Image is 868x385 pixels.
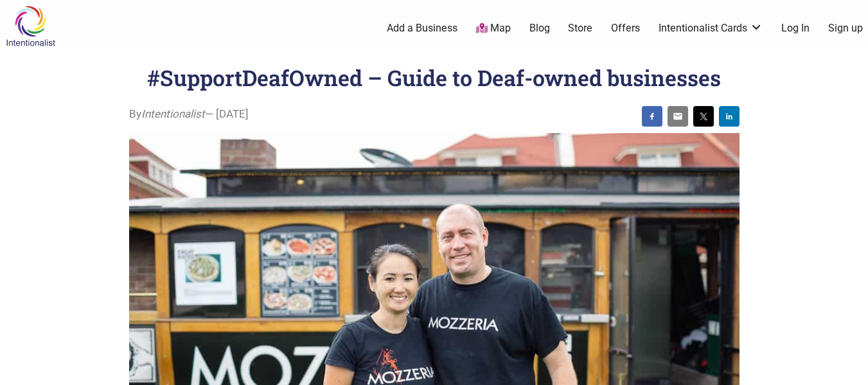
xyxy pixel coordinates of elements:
span: By — [DATE] [129,106,249,123]
img: twitter sharing button [698,111,709,121]
img: linkedin sharing button [724,111,734,121]
a: Blog [529,21,550,35]
a: Intentionalist Cards [659,21,763,35]
a: Log In [781,21,810,35]
a: Offers [611,21,640,35]
a: Add a Business [387,21,457,35]
a: Sign up [828,21,863,35]
h1: #SupportDeafOwned – Guide to Deaf-owned businesses [147,63,721,92]
img: email sharing button [673,111,683,121]
a: Map [476,21,511,36]
a: Store [568,21,592,35]
i: Intentionalist [141,107,205,120]
img: facebook sharing button [647,111,657,121]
